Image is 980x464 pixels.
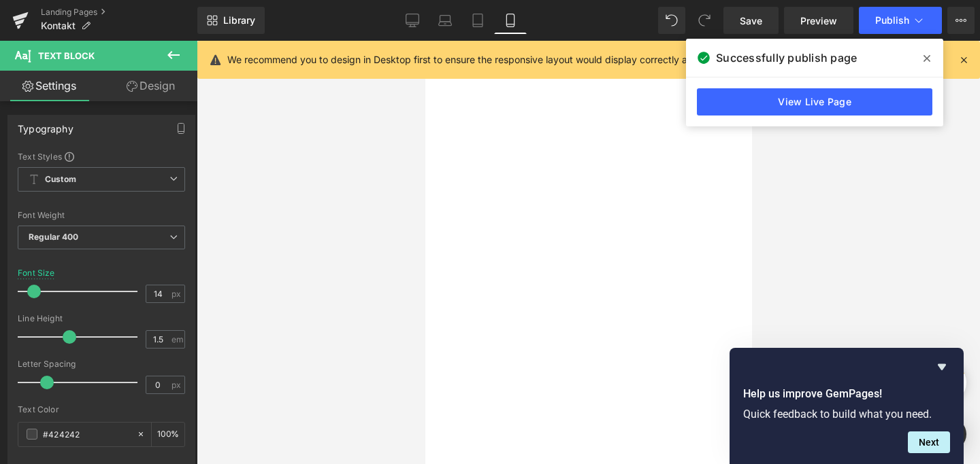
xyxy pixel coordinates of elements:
span: Successfully publish page [716,50,857,66]
b: Custom [45,174,76,185]
div: Letter Spacing [18,359,185,369]
input: Color [43,427,130,442]
span: px [171,380,183,389]
a: Design [101,71,200,101]
h2: Help us improve GemPages! [743,386,950,402]
button: Next question [908,431,950,453]
button: Publish [859,7,942,34]
div: Text Styles [18,151,185,162]
button: Redo [691,7,718,34]
a: Preview [784,7,853,34]
div: Typography [18,115,73,135]
a: Laptop [429,7,461,34]
span: Kontakt [41,20,76,31]
span: em [171,335,183,344]
div: Text Color [18,405,185,414]
p: Quick feedback to build what you need. [743,408,950,421]
span: px [171,289,183,298]
div: % [152,423,184,446]
button: Hide survey [934,359,950,375]
a: Mobile [494,7,527,34]
div: Font Size [18,268,55,278]
div: Line Height [18,314,185,323]
span: Text Block [38,50,95,61]
span: Library [223,14,255,26]
a: Tablet [461,7,494,34]
a: Landing Pages [41,7,197,18]
p: We recommend you to design in Desktop first to ensure the responsive layout would display correct... [227,52,850,67]
button: More [947,7,975,34]
span: Save [740,14,762,28]
a: Desktop [396,7,429,34]
div: Help us improve GemPages! [743,359,950,453]
button: Undo [658,7,685,34]
b: Regular 400 [29,232,79,242]
span: Publish [875,15,909,26]
div: Font Weight [18,211,185,220]
a: New Library [197,7,265,34]
a: View Live Page [697,88,932,115]
span: Preview [800,14,837,28]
